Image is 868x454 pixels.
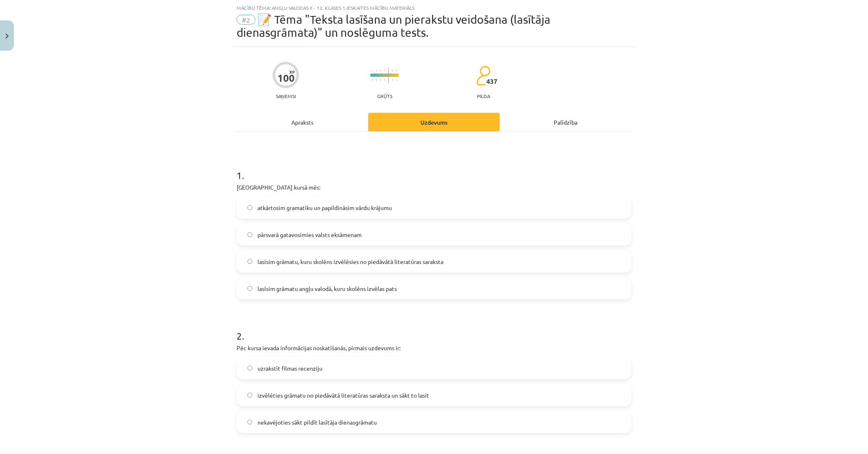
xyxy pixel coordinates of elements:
span: atkārtosim gramatiku un papildināsim vārdu krājumu [257,204,392,212]
div: Mācību tēma: Angļu valodas ii - 12. klases 1.ieskaites mācību materiāls [237,5,631,11]
div: Palīdzība [500,113,631,131]
p: Saņemsi [273,93,299,99]
img: students-c634bb4e5e11cddfef0936a35e636f08e4e9abd3cc4e673bd6f9a4125e45ecb1.svg [476,65,490,86]
p: [GEOGRAPHIC_DATA] kursā mēs: [237,183,631,192]
img: icon-short-line-57e1e144782c952c97e751825c79c345078a6d821885a25fce030b3d8c18986b.svg [376,79,377,81]
input: nekavējoties sākt pildīt lasītāja dienasgrāmatu [247,420,253,425]
span: lasīsim grāmatu, kuru skolēns izvēlēsies no piedāvātā literatūras saraksta [257,257,443,266]
input: pārsvarā gatavosimies valsts eksāmenam [247,232,253,237]
h1: 1 . [237,155,631,181]
span: XP [289,69,295,74]
img: icon-short-line-57e1e144782c952c97e751825c79c345078a6d821885a25fce030b3d8c18986b.svg [372,69,373,72]
img: icon-close-lesson-0947bae3869378f0d4975bcd49f059093ad1ed9edebbc8119c70593378902aed.svg [5,34,9,39]
p: Pēc kursa ievada informācijas noskatīšanās, pirmais uzdevums ir: [237,344,631,352]
img: icon-short-line-57e1e144782c952c97e751825c79c345078a6d821885a25fce030b3d8c18986b.svg [380,69,381,72]
img: icon-short-line-57e1e144782c952c97e751825c79c345078a6d821885a25fce030b3d8c18986b.svg [392,69,393,72]
h1: 2 . [237,316,631,341]
img: icon-short-line-57e1e144782c952c97e751825c79c345078a6d821885a25fce030b3d8c18986b.svg [376,69,377,72]
span: izvēlēties grāmatu no piedāvātā literatūras saraksta un sākt to lasīt [257,391,429,400]
input: atkārtosim gramatiku un papildināsim vārdu krājumu [247,205,253,210]
span: pārsvarā gatavosimies valsts eksāmenam [257,230,362,239]
span: nekavējoties sākt pildīt lasītāja dienasgrāmatu [257,418,377,427]
input: lasīsim grāmatu angļu valodā, kuru skolēns izvēlas pats [247,286,253,291]
img: icon-short-line-57e1e144782c952c97e751825c79c345078a6d821885a25fce030b3d8c18986b.svg [380,79,381,81]
span: uzrakstīt filmas recenziju [257,364,322,373]
img: icon-short-line-57e1e144782c952c97e751825c79c345078a6d821885a25fce030b3d8c18986b.svg [372,79,373,81]
input: lasīsim grāmatu, kuru skolēns izvēlēsies no piedāvātā literatūras saraksta [247,259,253,264]
span: #2 [237,15,255,25]
img: icon-short-line-57e1e144782c952c97e751825c79c345078a6d821885a25fce030b3d8c18986b.svg [392,79,393,81]
span: 📝 Tēma "Teksta lasīšana un pierakstu veidošana (lasītāja dienasgrāmata)" un noslēguma tests. [237,13,550,39]
img: icon-long-line-d9ea69661e0d244f92f715978eff75569469978d946b2353a9bb055b3ed8787d.svg [388,67,389,83]
img: icon-short-line-57e1e144782c952c97e751825c79c345078a6d821885a25fce030b3d8c18986b.svg [384,79,385,81]
span: lasīsim grāmatu angļu valodā, kuru skolēns izvēlas pats [257,284,397,293]
img: icon-short-line-57e1e144782c952c97e751825c79c345078a6d821885a25fce030b3d8c18986b.svg [384,69,385,72]
p: pilda [477,93,490,99]
p: Grūts [377,93,392,99]
span: 437 [486,78,497,85]
div: 100 [277,72,295,84]
input: uzrakstīt filmas recenziju [247,366,253,371]
div: Uzdevums [368,113,500,131]
div: Apraksts [237,113,368,131]
input: izvēlēties grāmatu no piedāvātā literatūras saraksta un sākt to lasīt [247,393,253,398]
